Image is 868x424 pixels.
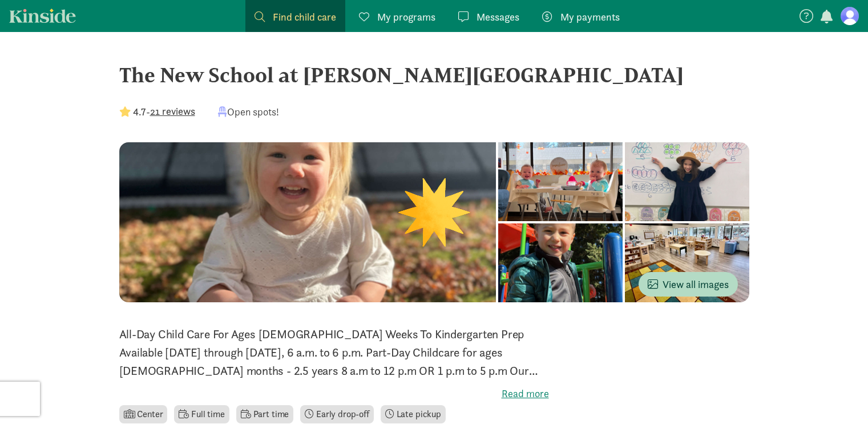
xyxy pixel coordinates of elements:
span: Messages [477,9,519,25]
span: My payments [560,9,620,25]
span: My programs [377,9,435,25]
p: All-Day Child Care For Ages [DEMOGRAPHIC_DATA] Weeks To Kindergarten Prep Available [DATE] throug... [119,325,549,380]
button: 21 reviews [150,103,195,119]
div: - [119,104,195,119]
strong: 4.7 [133,105,146,118]
li: Early drop-off [300,405,374,423]
li: Center [119,405,168,423]
button: View all images [639,272,738,297]
div: The New School at [PERSON_NAME][GEOGRAPHIC_DATA] [119,59,749,90]
div: Open spots! [218,104,279,119]
span: View all images [648,277,729,292]
span: Find child care [273,9,336,25]
label: Read more [119,387,549,401]
li: Late pickup [381,405,446,423]
li: Full time [174,405,229,423]
li: Part time [236,405,293,423]
a: Kinside [9,9,76,23]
